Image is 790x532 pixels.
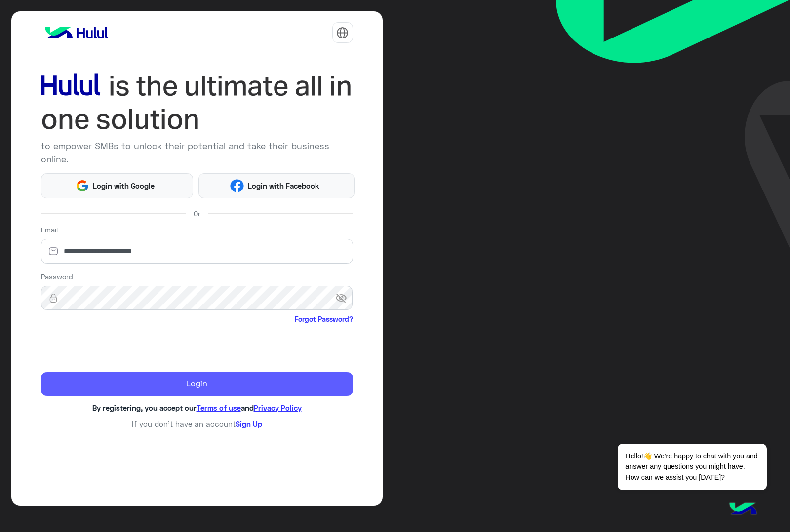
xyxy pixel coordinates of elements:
span: visibility_off [335,289,353,307]
iframe: reCAPTCHA [41,326,191,365]
img: lock [41,293,66,303]
a: Privacy Policy [254,403,302,412]
img: tab [336,27,349,39]
button: Login with Facebook [198,173,355,198]
a: Sign Up [236,419,262,428]
span: Hello!👋 We're happy to chat with you and answer any questions you might have. How can we assist y... [618,444,766,490]
label: Email [41,225,58,235]
img: hulul-logo.png [726,493,760,527]
span: Login with Google [89,180,158,191]
span: and [241,403,254,412]
span: Login with Facebook [244,180,323,191]
p: to empower SMBs to unlock their potential and take their business online. [41,139,353,166]
button: Login [41,372,353,396]
a: Forgot Password? [295,314,353,324]
a: Terms of use [197,403,241,412]
img: Facebook [230,179,244,193]
span: Or [194,208,200,219]
label: Password [41,271,73,282]
img: logo [41,23,112,42]
h6: If you don’t have an account [41,419,353,428]
button: Login with Google [41,173,194,198]
img: email [41,246,66,256]
img: Google [76,179,89,193]
img: hululLoginTitle_EN.svg [41,69,353,136]
span: By registering, you accept our [92,403,197,412]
